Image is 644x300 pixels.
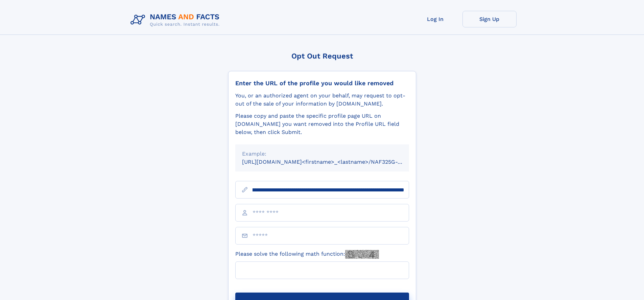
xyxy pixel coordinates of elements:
[462,11,517,27] a: Sign Up
[242,150,402,158] div: Example:
[235,92,409,108] div: You, or an authorized agent on your behalf, may request to opt-out of the sale of your informatio...
[128,11,225,29] img: Logo Names and Facts
[235,250,379,259] label: Please solve the following math function:
[228,52,416,60] div: Opt Out Request
[235,79,409,87] div: Enter the URL of the profile you would like removed
[235,112,409,136] div: Please copy and paste the specific profile page URL on [DOMAIN_NAME] you want removed into the Pr...
[408,11,462,27] a: Log In
[242,159,422,165] small: [URL][DOMAIN_NAME]<firstname>_<lastname>/NAF325G-xxxxxxxx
